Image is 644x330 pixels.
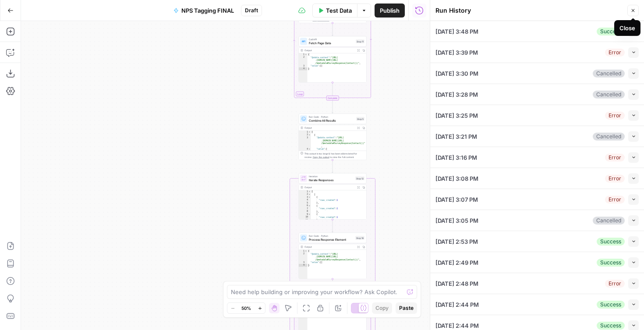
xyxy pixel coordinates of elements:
[305,250,308,253] span: Toggle code folding, rows 1 through 4
[435,132,477,141] span: [DATE] 3:21 PM
[299,67,308,70] div: 4
[299,202,311,205] div: 5
[308,193,311,196] span: Toggle code folding, rows 2 through 303
[299,114,367,160] div: Run Code · PythonCombine All ResultsStep 5Output[ { "@odata.context":"[URL] .[DOMAIN_NAME][URL] /...
[299,264,308,267] div: 4
[309,175,354,178] span: Iteration
[309,115,354,119] span: Run Code · Python
[435,69,478,78] span: [DATE] 3:30 PM
[355,176,364,180] div: Step 12
[332,23,333,36] g: Edge from step_3 to step_11
[326,96,339,101] div: Complete
[299,199,311,202] div: 4
[435,195,478,204] span: [DATE] 3:07 PM
[375,304,389,312] span: Copy
[309,118,354,123] span: Combine All Results
[356,39,364,43] div: Step 11
[597,301,625,309] div: Success
[304,126,354,130] div: Output
[605,154,625,161] div: Error
[435,279,478,288] span: [DATE] 2:48 PM
[435,321,479,330] span: [DATE] 2:44 PM
[309,234,354,238] span: Run Code · Python
[435,48,478,57] span: [DATE] 3:39 PM
[593,70,625,77] div: Cancelled
[299,36,367,83] div: Call APIFetch Page DataStep 11Output{ "@odata.context":"[URL] .[DOMAIN_NAME][URL] /$metadata#Surv...
[299,210,311,213] div: 8
[309,38,354,41] span: Call API
[305,53,308,56] span: Toggle code folding, rows 1 through 4
[299,233,367,279] div: Run Code · PythonProcess Response ElementStep 18Output{ "@odata.context":"[URL] .[DOMAIN_NAME][UR...
[299,190,311,193] div: 1
[299,56,308,65] div: 2
[299,65,308,68] div: 3
[299,253,308,261] div: 2
[299,196,311,199] div: 3
[605,280,625,288] div: Error
[326,6,352,15] span: Test Data
[168,4,239,18] button: NPS Tagging FINAL
[309,41,354,45] span: Fetch Page Data
[355,236,364,240] div: Step 18
[332,279,333,292] g: Edge from step_18 to step_14
[312,4,357,18] button: Test Data
[308,131,311,134] span: Toggle code folding, rows 1 through 6847
[308,196,311,199] span: Toggle code folding, rows 3 through 5
[241,305,251,312] span: 50%
[299,173,367,220] div: IterationIterate ResponsesStep 12Output[ [ { "rows_created":1 }, { "rows_created":1 }, { "rows_cr...
[332,101,333,113] g: Edge from step_3-iteration-end to step_5
[304,186,354,189] div: Output
[435,111,478,120] span: [DATE] 3:25 PM
[605,49,625,56] div: Error
[605,196,625,204] div: Error
[299,96,367,101] div: Complete
[332,220,333,232] g: Edge from step_12 to step_18
[332,160,333,173] g: Edge from step_5 to step_12
[435,237,478,246] span: [DATE] 2:53 PM
[299,204,311,207] div: 6
[597,322,625,330] div: Success
[593,133,625,140] div: Cancelled
[605,175,625,183] div: Error
[435,174,478,183] span: [DATE] 3:08 PM
[380,6,400,15] span: Publish
[299,207,311,211] div: 7
[597,259,625,267] div: Success
[435,90,478,99] span: [DATE] 3:28 PM
[435,216,478,225] span: [DATE] 3:05 PM
[593,91,625,98] div: Cancelled
[605,112,625,119] div: Error
[299,219,311,222] div: 11
[308,213,311,216] span: Toggle code folding, rows 9 through 11
[308,148,311,151] span: Toggle code folding, rows 4 through 6845
[299,53,308,56] div: 1
[181,6,234,15] span: NPS Tagging FINAL
[299,250,308,253] div: 1
[375,4,405,18] button: Publish
[308,204,311,207] span: Toggle code folding, rows 6 through 8
[308,133,311,137] span: Toggle code folding, rows 2 through 6846
[304,49,354,52] div: Output
[299,131,311,134] div: 1
[308,190,311,193] span: Toggle code folding, rows 1 through 2155
[309,237,354,242] span: Process Response Element
[304,245,354,249] div: Output
[597,28,625,35] div: Success
[299,137,311,148] div: 3
[435,300,479,309] span: [DATE] 2:44 PM
[597,238,625,246] div: Success
[435,258,478,267] span: [DATE] 2:49 PM
[372,302,392,314] button: Copy
[619,24,635,32] div: Close
[299,213,311,216] div: 9
[299,148,311,151] div: 4
[299,216,311,219] div: 10
[309,178,354,182] span: Iterate Responses
[399,304,414,312] span: Paste
[299,261,308,264] div: 3
[245,7,258,14] span: Draft
[356,117,364,121] div: Step 5
[313,156,329,158] span: Copy the output
[593,217,625,225] div: Cancelled
[435,153,477,162] span: [DATE] 3:16 PM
